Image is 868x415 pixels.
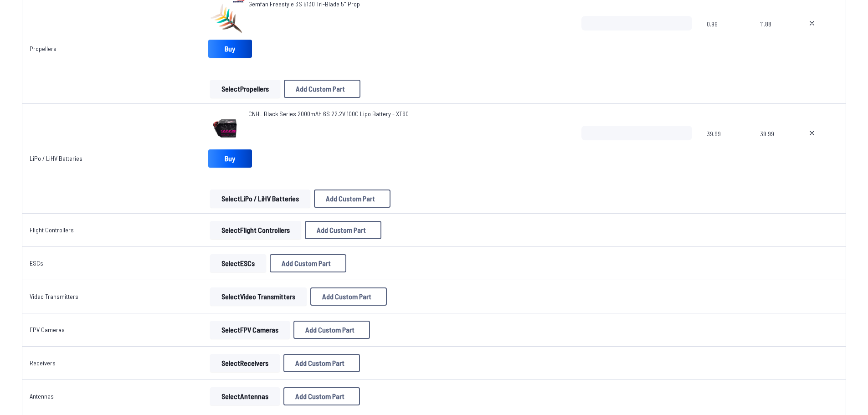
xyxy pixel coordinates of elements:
button: Add Custom Part [314,190,390,208]
button: SelectFPV Cameras [210,321,290,339]
a: Antennas [30,392,54,400]
span: 11.88 [760,16,786,60]
button: SelectLiPo / LiHV Batteries [210,190,310,208]
button: Add Custom Part [283,354,360,372]
a: Receivers [30,359,56,367]
button: SelectAntennas [210,387,280,405]
span: CNHL Black Series 2000mAh 6S 22.2V 100C Lipo Battery - XT60 [248,110,409,118]
button: SelectPropellers [210,80,280,98]
a: LiPo / LiHV Batteries [30,154,82,162]
a: SelectPropellers [208,80,282,98]
button: Add Custom Part [310,287,387,306]
span: Add Custom Part [282,260,331,267]
a: ESCs [30,259,43,267]
button: SelectFlight Controllers [210,221,301,239]
a: SelectAntennas [208,387,282,405]
button: SelectVideo Transmitters [210,287,307,306]
span: Add Custom Part [296,85,345,92]
a: Propellers [30,45,56,52]
a: Video Transmitters [30,292,78,300]
span: 0.99 [707,16,745,60]
button: SelectReceivers [210,354,280,372]
a: SelectESCs [208,254,268,272]
a: Flight Controllers [30,226,74,234]
img: image [208,109,245,146]
button: Add Custom Part [305,221,381,239]
a: SelectLiPo / LiHV Batteries [208,190,312,208]
button: Add Custom Part [284,80,360,98]
span: 39.99 [707,126,745,169]
a: CNHL Black Series 2000mAh 6S 22.2V 100C Lipo Battery - XT60 [248,109,409,118]
a: FPV Cameras [30,326,65,333]
a: Buy [208,149,252,168]
button: Add Custom Part [293,321,370,339]
a: SelectFPV Cameras [208,321,292,339]
span: Add Custom Part [317,226,366,234]
button: Add Custom Part [283,387,360,405]
span: Add Custom Part [305,326,354,333]
a: Buy [208,40,252,58]
a: SelectFlight Controllers [208,221,303,239]
a: SelectReceivers [208,354,282,372]
button: Add Custom Part [270,254,346,272]
a: SelectVideo Transmitters [208,287,308,306]
button: SelectESCs [210,254,266,272]
span: Add Custom Part [295,393,344,400]
span: Add Custom Part [322,293,371,300]
span: Add Custom Part [326,195,375,202]
span: Add Custom Part [295,359,344,367]
span: 39.99 [760,126,786,169]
